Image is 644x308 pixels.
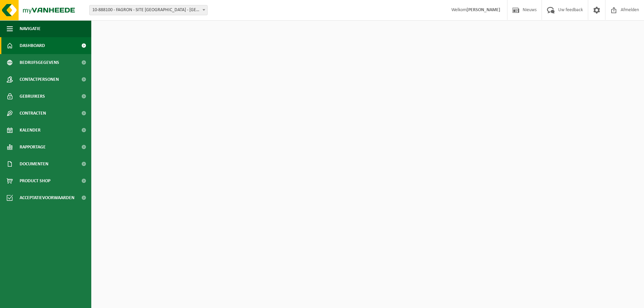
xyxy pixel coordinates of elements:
span: Dashboard [20,37,45,54]
span: 10-888100 - FAGRON - SITE BORNEM - BORNEM [90,5,207,15]
span: Contracten [20,105,46,122]
span: Acceptatievoorwaarden [20,189,74,206]
span: 10-888100 - FAGRON - SITE BORNEM - BORNEM [89,5,208,15]
strong: [PERSON_NAME] [467,7,500,13]
span: Kalender [20,122,41,139]
span: Contactpersonen [20,71,59,88]
span: Documenten [20,156,48,172]
span: Product Shop [20,172,50,189]
span: Gebruikers [20,88,45,105]
span: Rapportage [20,139,46,156]
span: Bedrijfsgegevens [20,54,59,71]
span: Navigatie [20,20,41,37]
